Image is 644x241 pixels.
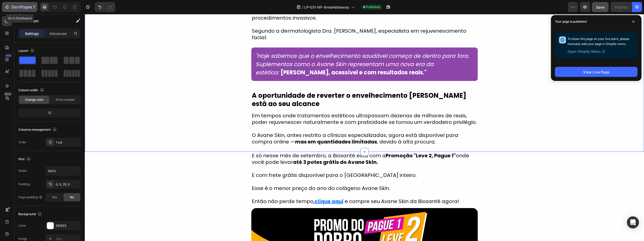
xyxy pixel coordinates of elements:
button: View Live Page [555,67,637,77]
span: Fit to content [56,98,74,102]
button: 7 [2,2,37,12]
div: Background [18,211,43,218]
h2: Rich Text Editor. Editing area: main [167,138,393,191]
strong: mas em quantidades limitadas [210,124,292,131]
button: Save [592,2,609,12]
div: Size [18,156,32,163]
h2: Em tempos onde tratamentos estéticos ultrapassam dezenas de milhares de reais, poder rejuvenescer... [167,98,393,131]
div: View Live Page [583,69,609,75]
p: Your page is published [555,19,587,24]
span: / [302,5,303,10]
span: Yes [52,195,57,200]
p: Advanced [50,31,67,36]
p: Section [24,18,66,24]
iframe: Design area [85,14,644,241]
strong: [PERSON_NAME], acessível e com resultados reais." [196,55,342,62]
i: "Hoje sabemos que o envelhecimento saudável começa de dentro para fora. Suplementos como o Avane ... [171,38,384,62]
div: Publish [615,5,627,10]
span: Published [366,5,380,9]
p: 7 [33,4,35,10]
h2: A oportunidade de reverter o envelhecimento [PERSON_NAME] está ao seu alcance [167,77,393,95]
div: Order [18,140,27,144]
div: Open Intercom Messenger [627,216,639,228]
span: Open Shopify Menu [568,49,600,55]
div: Page padding [18,195,43,200]
div: 450 [5,54,12,58]
span: LP-031-NF-AnneHathaway [304,5,349,10]
div: Layout [18,47,35,54]
p: Settings [25,31,39,36]
span: To show this page on your live store, please manually add your page in Shopify menu. [568,37,629,46]
div: Image [18,236,27,241]
strong: até 3 potes grátis do Avane Skin. [208,144,293,152]
strong: Promoção "Leve 2, Pague 1" [301,138,371,145]
span: Save [596,5,605,9]
a: clique aqui [230,184,259,191]
div: Padding [18,182,30,186]
div: 1 col [56,140,79,145]
button: Publish [611,2,632,12]
div: Undo/Redo [95,2,115,12]
div: Columns management [18,126,58,133]
input: Auto [46,166,80,175]
span: Change ratio [25,98,43,102]
div: FEFEFE [56,224,79,228]
span: No [70,195,74,200]
div: Width [18,169,27,173]
p: E só nesse mês de setembro, a Biosanté está com a onde você pode levar E com frete grátis disponí... [167,138,392,190]
div: Column width [18,87,45,94]
div: 12 [19,109,80,116]
div: 0, 0, 25, 0 [56,182,79,187]
div: Beta [4,92,12,96]
div: Color [18,223,26,228]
